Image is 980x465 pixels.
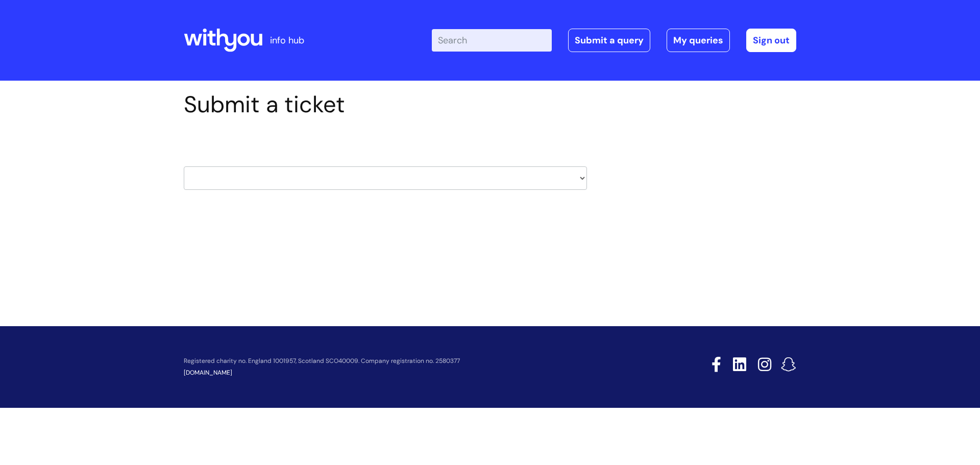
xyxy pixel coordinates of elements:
[184,91,587,118] h1: Submit a ticket
[432,29,552,52] input: Search
[184,358,639,364] p: Registered charity no. England 1001957, Scotland SCO40009. Company registration no. 2580377
[746,29,796,52] a: Sign out
[432,29,796,52] div: | -
[667,29,730,52] a: My queries
[568,29,650,52] a: Submit a query
[270,32,304,48] p: info hub
[184,369,232,377] a: [DOMAIN_NAME]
